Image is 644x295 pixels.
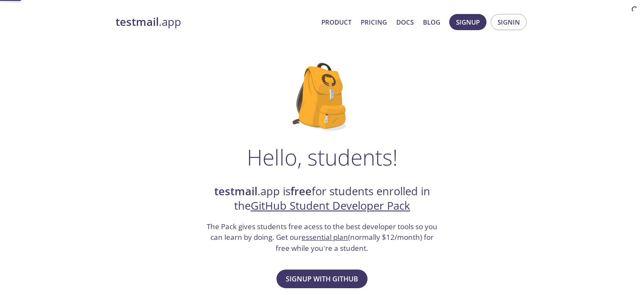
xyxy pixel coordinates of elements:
[214,184,257,199] strong: testmail
[456,17,480,28] span: Signup
[396,17,414,28] a: Docs
[206,184,439,214] h2: .app is for students enrolled in the
[116,15,315,29] a: testmail.app
[247,144,398,170] h1: Hello, students!
[251,198,410,213] a: GitHub Student Developer Pack
[276,270,368,288] button: Signup with GitHub
[116,14,159,29] strong: testmail
[491,14,527,30] button: Signin
[293,63,351,131] img: github-student-backpack.png
[361,17,387,28] a: Pricing
[498,17,520,28] span: Signin
[206,221,439,254] h3: The Pack gives students free acess to the best developer tools so you can learn by doing. Get our...
[423,17,440,28] a: Blog
[286,273,358,285] span: Signup with GitHub
[321,17,351,28] a: Product
[301,232,348,242] a: essential plan
[290,184,312,199] strong: free
[449,14,486,30] button: Signup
